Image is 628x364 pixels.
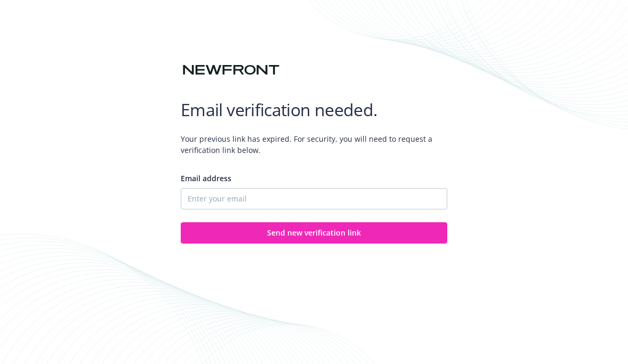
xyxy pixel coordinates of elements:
[181,188,447,209] input: Enter your email
[181,99,447,120] h1: Email verification needed.
[181,125,447,164] span: Your previous link has expired. For security, you will need to request a verification link below.
[181,173,231,183] span: Email address
[181,61,281,79] img: Newfront logo
[267,228,361,238] span: Send new verification link
[181,222,447,244] button: Send new verification link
